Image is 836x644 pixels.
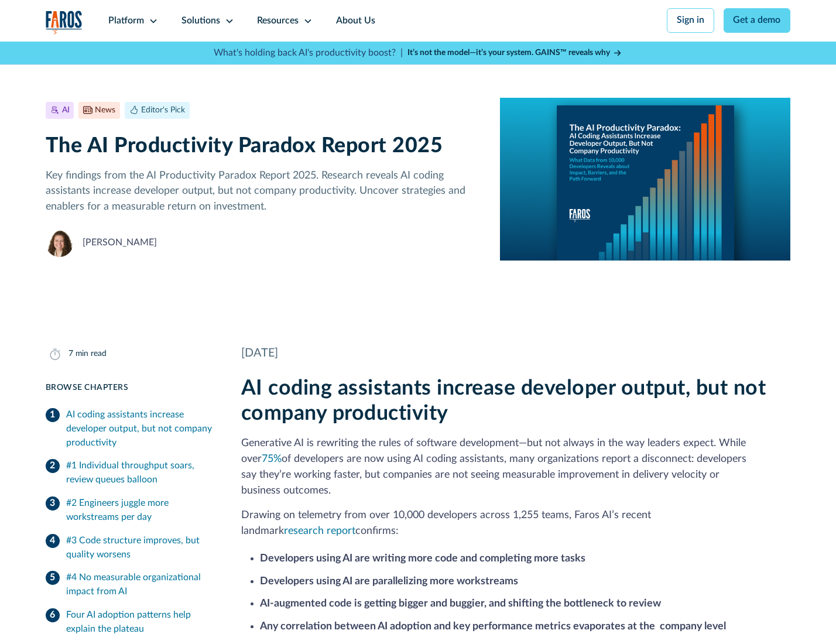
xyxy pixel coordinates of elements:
[241,508,791,539] p: Drawing on telemetry from over 10,000 developers across 1,255 teams, Faros AI’s recent landmark c...
[407,49,610,57] strong: It’s not the model—it’s your system. GAINS™ reveals why
[46,11,83,35] a: home
[262,454,282,464] a: 75%
[46,11,83,35] img: Logo of the analytics and reporting company Faros.
[214,46,403,60] p: What's holding back AI's productivity boost? |
[241,345,791,362] div: [DATE]
[667,8,714,33] a: Sign in
[46,566,213,604] a: #4 No measurable organizational impact from AI
[66,534,213,562] div: #3 Code structure improves, but quality worsens
[260,621,726,631] strong: Any correlation between AI adoption and key performance metrics evaporates at the company level
[68,348,73,360] div: 7
[260,598,661,608] strong: AI-augmented code is getting bigger and buggier, and shifting the bottleneck to review
[46,604,213,641] a: Four AI adoption patterns help explain the plateau
[257,14,299,28] div: Resources
[108,14,144,28] div: Platform
[500,98,790,261] img: A report cover on a blue background. The cover reads:The AI Productivity Paradox: AI Coding Assis...
[241,436,791,498] p: Generative AI is rewriting the rules of software development—but not always in the way leaders ex...
[46,382,213,394] div: Browse Chapters
[241,376,791,426] h2: AI coding assistants increase developer output, but not company productivity
[284,526,355,536] a: research report
[724,8,791,33] a: Get a demo
[76,348,107,360] div: min read
[95,104,115,117] div: News
[260,576,518,586] strong: Developers using AI are parallelizing more workstreams
[66,608,213,636] div: Four AI adoption patterns help explain the plateau
[66,571,213,599] div: #4 No measurable organizational impact from AI
[407,47,623,59] a: It’s not the model—it’s your system. GAINS™ reveals why
[66,459,213,487] div: #1 Individual throughput soars, review queues balloon
[46,229,74,257] img: Neely Dunlap
[141,104,185,117] div: Editor's Pick
[62,104,70,117] div: AI
[46,492,213,529] a: #2 Engineers juggle more workstreams per day
[46,133,482,159] h1: The AI Productivity Paradox Report 2025
[46,529,213,567] a: #3 Code structure improves, but quality worsens
[181,14,220,28] div: Solutions
[260,553,585,563] strong: Developers using AI are writing more code and completing more tasks
[46,168,482,215] p: Key findings from the AI Productivity Paradox Report 2025. Research reveals AI coding assistants ...
[66,496,213,525] div: #2 Engineers juggle more workstreams per day
[46,403,213,454] a: AI coding assistants increase developer output, but not company productivity
[46,454,213,492] a: #1 Individual throughput soars, review queues balloon
[83,236,157,250] div: [PERSON_NAME]
[66,408,213,450] div: AI coding assistants increase developer output, but not company productivity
